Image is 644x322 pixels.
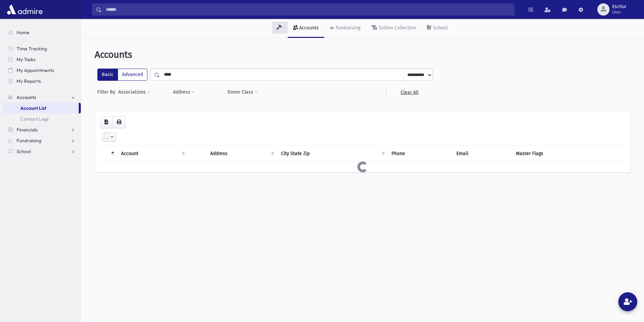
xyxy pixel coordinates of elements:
[97,69,118,81] label: Basic
[100,116,113,128] button: CSV
[17,56,35,63] span: My Tasks
[118,69,147,81] label: Advanced
[288,19,324,38] a: Accounts
[206,146,277,161] th: Address : activate to sort column ascending
[432,25,448,31] div: School
[3,65,81,76] a: My Appointments
[117,146,188,161] th: Account: activate to sort column ascending
[5,3,44,16] img: AdmirePro
[97,69,147,81] div: FilterModes
[3,43,81,54] a: Time Tracking
[324,19,366,38] a: Fundraising
[3,92,81,103] a: Accounts
[20,105,46,111] span: Account List
[277,146,387,161] th: City State Zip : activate to sort column ascending
[612,9,626,15] span: User
[17,94,36,100] span: Accounts
[97,89,118,96] span: Filter By
[100,146,117,161] th: : activate to sort column descending
[20,116,49,122] span: Contact Logs
[3,27,81,38] a: Home
[334,25,360,31] div: Fundraising
[17,29,29,35] span: Home
[366,19,422,38] a: Tuition Collection
[17,46,47,52] span: Time Tracking
[17,127,38,133] span: Financials
[3,54,81,65] a: My Tasks
[173,86,195,98] button: Address
[17,78,41,84] span: My Reports
[3,103,79,114] a: Account List
[386,86,433,98] a: Clear All
[17,148,31,154] span: School
[3,76,81,86] a: My Reports
[452,146,512,161] th: Email : activate to sort column ascending
[3,124,81,135] a: Financials
[3,146,81,157] a: School
[17,67,54,73] span: My Appointments
[512,146,625,161] th: Master Flags : activate to sort column ascending
[377,25,416,31] div: Tuition Collection
[102,3,514,16] input: Search
[188,146,206,161] th: : activate to sort column ascending
[387,146,452,161] th: Phone : activate to sort column ascending
[95,49,132,60] span: Accounts
[118,86,151,98] button: Associations
[112,116,126,128] button: Print
[422,19,453,38] a: School
[17,138,41,144] span: Fundraising
[612,4,626,9] span: Eschur
[227,86,258,98] button: Donor Class
[3,114,81,124] a: Contact Logs
[3,135,81,146] a: Fundraising
[298,25,319,31] div: Accounts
